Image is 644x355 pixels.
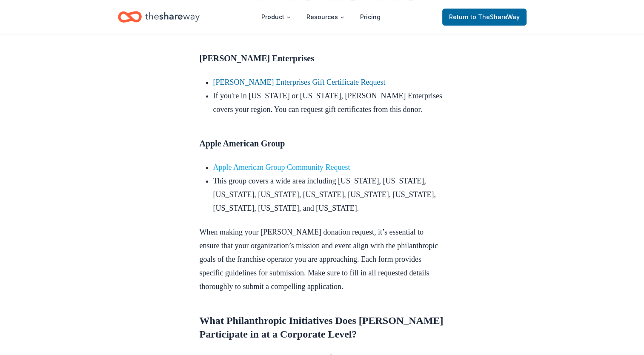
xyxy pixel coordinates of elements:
a: Pricing [353,9,387,26]
h3: Apple American Group [200,137,445,150]
li: This group covers a wide area including [US_STATE], [US_STATE], [US_STATE], [US_STATE], [US_STATE... [213,174,445,215]
a: [PERSON_NAME] Enterprises Gift Certificate Request [213,78,386,86]
a: Returnto TheShareWay [442,9,527,26]
p: When making your [PERSON_NAME] donation request, it’s essential to ensure that your organization’... [200,225,445,293]
nav: Main [255,7,387,27]
span: Return [449,12,520,22]
a: Apple American Group Community Request [213,163,350,172]
h2: What Philanthropic Initiatives Does [PERSON_NAME] Participate in at a Corporate Level? [200,314,445,341]
span: to TheShareWay [470,13,520,20]
a: Home [118,7,200,27]
li: If you're in [US_STATE] or [US_STATE], [PERSON_NAME] Enterprises covers your region. You can requ... [213,89,445,116]
button: Resources [300,9,352,26]
button: Product [255,9,298,26]
h3: [PERSON_NAME] Enterprises [200,52,445,65]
